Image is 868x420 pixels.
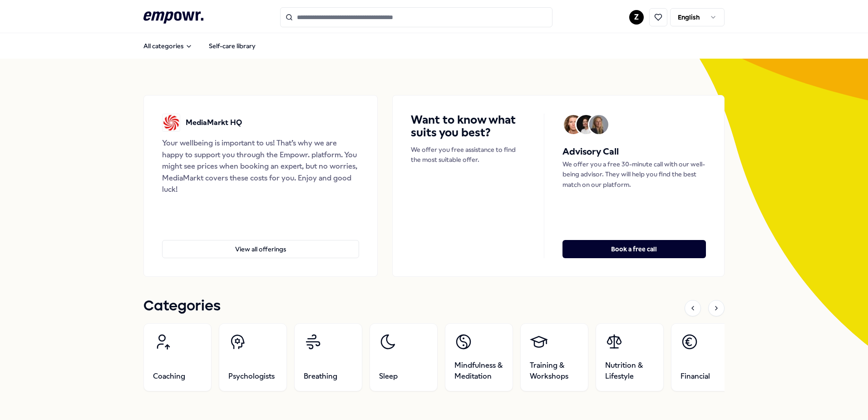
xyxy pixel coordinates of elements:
a: Coaching [143,323,212,391]
button: Z [629,10,644,25]
a: Training & Workshops [520,323,588,391]
a: Mindfulness & Meditation [445,323,513,391]
span: Financial [681,371,710,382]
span: Sleep [379,371,398,382]
a: Nutrition & Lifestyle [596,323,664,391]
a: Psychologists [219,323,287,391]
a: View all offerings [162,225,359,258]
div: Your wellbeing is important to us! That’s why we are happy to support you through the Empowr. pla... [162,137,359,195]
p: We offer you free assistance to find the most suitable offer. [411,145,526,165]
span: Psychologists [228,371,275,382]
span: Nutrition & Lifestyle [605,360,654,382]
img: Avatar [564,115,583,134]
img: Avatar [577,115,596,134]
span: Coaching [153,371,185,382]
p: MediaMarkt HQ [186,117,242,129]
input: Search for products, categories or subcategories [280,7,552,27]
span: Breathing [304,371,337,382]
a: Financial [671,323,739,391]
a: Sleep [370,323,438,391]
span: Mindfulness & Meditation [454,360,503,382]
nav: Main [136,37,263,55]
h4: Want to know what suits you best? [411,114,526,139]
img: MediaMarkt HQ [162,114,180,132]
span: Training & Workshops [530,360,579,382]
button: View all offerings [162,240,359,258]
a: Self-care library [202,37,263,55]
button: Book a free call [562,240,706,258]
p: We offer you a free 30-minute call with our well-being advisor. They will help you find the best ... [562,159,706,190]
img: Avatar [589,115,608,134]
button: All categories [136,37,200,55]
a: Breathing [294,323,362,391]
h5: Advisory Call [562,145,706,159]
h1: Categories [143,295,221,318]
